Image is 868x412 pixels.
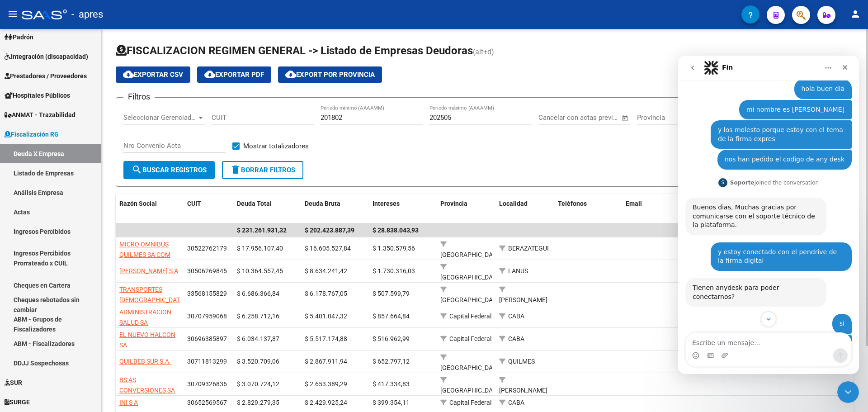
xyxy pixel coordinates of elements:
[187,245,227,252] span: 30522762179
[508,245,549,252] span: BERAZATEGUI
[237,290,279,297] span: $ 6.686.366,84
[305,380,347,388] span: $ 2.653.389,29
[278,66,382,83] button: Export por Provincia
[373,358,410,365] span: $ 652.797,12
[440,251,501,258] span: [GEOGRAPHIC_DATA]
[305,200,340,207] span: Deuda Bruta
[119,358,171,365] span: QUILBEB SUR S.A.
[373,200,400,207] span: Intereses
[301,194,369,224] datatable-header-cell: Deuda Bruta
[119,399,138,406] span: INI S A
[837,381,859,403] iframe: Intercom live chat
[449,335,491,342] span: Capital Federal
[305,227,354,234] span: $ 202.423.887,39
[230,166,295,174] span: Borrar Filtros
[132,166,207,174] span: Buscar Registros
[187,380,227,388] span: 30709326836
[495,194,554,224] datatable-header-cell: Localidad
[187,335,227,342] span: 30696385897
[119,331,175,349] span: EL NUEVO HALCON SA
[237,267,283,275] span: $ 10.364.557,45
[237,399,279,406] span: $ 2.829.279,35
[5,32,33,42] span: Padrón
[237,200,272,207] span: Deuda Total
[449,399,491,406] span: Capital Federal
[187,358,227,365] span: 30711813299
[119,308,171,326] span: ADMINISTRACION SALUD SA
[237,380,279,388] span: $ 3.070.724,12
[305,313,347,320] span: $ 5.401.047,32
[119,267,178,275] span: [PERSON_NAME] S A
[285,71,375,79] span: Export por Provincia
[440,274,501,281] span: [GEOGRAPHIC_DATA]
[5,110,75,120] span: ANMAT - Trazabilidad
[440,200,467,207] span: Provincia
[5,378,22,388] span: SUR
[5,397,30,407] span: SURGE
[116,66,190,83] button: Exportar CSV
[123,71,183,79] span: Exportar CSV
[373,227,419,234] span: $ 28.838.043,93
[123,161,215,179] button: Buscar Registros
[237,335,279,342] span: $ 6.034.137,87
[508,267,528,275] span: LANUS
[187,313,227,320] span: 30707959068
[449,313,491,320] span: Capital Federal
[373,335,410,342] span: $ 516.962,99
[305,335,347,342] span: $ 5.517.174,88
[637,114,710,122] span: Provincia
[123,69,134,80] mat-icon: cloud_download
[373,380,410,388] span: $ 417.334,83
[499,296,547,303] span: [PERSON_NAME]
[204,71,264,79] span: Exportar PDF
[5,129,59,139] span: Fiscalización RG
[554,194,622,224] datatable-header-cell: Teléfonos
[285,69,296,80] mat-icon: cloud_download
[499,200,528,207] span: Localidad
[678,56,859,374] iframe: Intercom live chat
[440,296,501,303] span: [GEOGRAPHIC_DATA]
[123,114,197,122] span: Seleccionar Gerenciador
[119,241,170,269] span: MICRO OMNIBUS QUILMES SA COM IND Y FINANC
[508,313,524,320] span: CABA
[373,399,410,406] span: $ 399.354,11
[222,161,303,179] button: Borrar Filtros
[237,313,279,320] span: $ 6.258.712,16
[440,364,501,371] span: [GEOGRAPHIC_DATA]
[850,9,861,19] mat-icon: person
[116,44,473,57] span: FISCALIZACION REGIMEN GENERAL -> Listado de Empresas Deudoras
[373,290,410,297] span: $ 507.599,79
[508,335,524,342] span: CABA
[305,358,347,365] span: $ 2.867.911,94
[508,399,524,406] span: CABA
[305,399,347,406] span: $ 2.429.925,24
[187,267,227,275] span: 30506269845
[7,9,18,19] mat-icon: menu
[230,164,241,175] mat-icon: delete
